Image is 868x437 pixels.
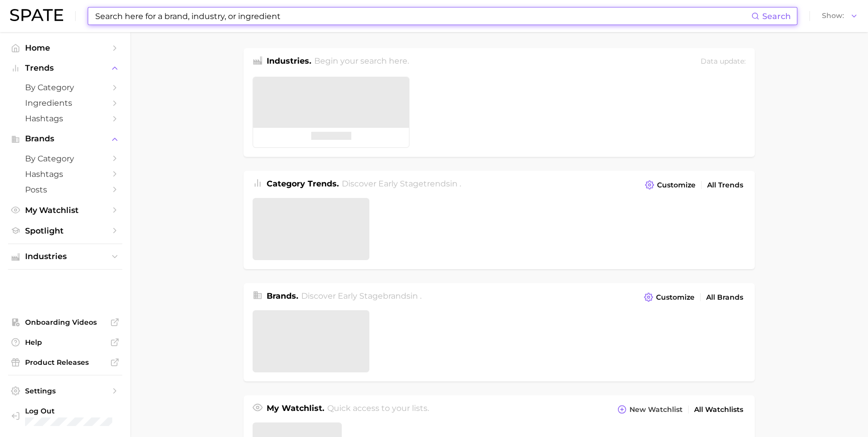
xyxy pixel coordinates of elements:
button: Customize [641,290,697,304]
span: Hashtags [25,169,105,179]
h2: Begin your search here. [314,55,409,69]
div: Data update: [701,55,746,69]
span: Search [762,12,791,21]
button: Customize [642,178,698,192]
a: Log out. Currently logged in with e-mail doyeon@spate.nyc. [8,403,122,429]
a: All Trends [705,178,746,192]
a: Hashtags [8,166,122,182]
button: Trends [8,61,122,76]
span: Discover Early Stage brands in . [301,291,421,301]
a: My Watchlist [8,202,122,218]
a: Spotlight [8,223,122,239]
span: Help [25,338,105,347]
span: Product Releases [25,358,105,367]
span: All Trends [707,181,743,189]
span: Onboarding Videos [25,318,105,327]
span: Spotlight [25,226,105,236]
h1: Industries. [267,55,311,69]
button: Industries [8,249,122,264]
a: Settings [8,383,122,398]
a: Ingredients [8,95,122,111]
a: All Brands [704,291,746,304]
span: Customize [657,181,696,189]
img: SPATE [10,9,63,21]
button: Brands [8,131,122,146]
span: by Category [25,154,105,163]
span: Discover Early Stage trends in . [342,179,461,188]
a: Hashtags [8,111,122,126]
span: Industries [25,252,105,261]
button: Show [819,10,860,23]
span: Home [25,43,105,53]
button: New Watchlist [615,402,685,416]
span: Category Trends . [267,179,339,188]
a: by Category [8,151,122,166]
span: Brands . [267,291,298,301]
span: Customize [656,293,695,302]
a: Product Releases [8,355,122,370]
span: Settings [25,386,105,395]
span: All Brands [706,293,743,302]
span: Log Out [25,406,114,415]
span: Hashtags [25,114,105,123]
a: Help [8,335,122,350]
span: New Watchlist [629,405,683,414]
span: Ingredients [25,98,105,108]
span: Posts [25,185,105,194]
span: All Watchlists [694,405,743,414]
span: by Category [25,83,105,92]
span: Brands [25,134,105,143]
span: Show [822,13,844,19]
a: Posts [8,182,122,197]
a: by Category [8,80,122,95]
h1: My Watchlist. [267,402,324,416]
span: My Watchlist [25,205,105,215]
span: Trends [25,64,105,73]
a: Home [8,40,122,56]
input: Search here for a brand, industry, or ingredient [94,8,751,25]
h2: Quick access to your lists. [327,402,429,416]
a: Onboarding Videos [8,315,122,330]
a: All Watchlists [692,403,746,416]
